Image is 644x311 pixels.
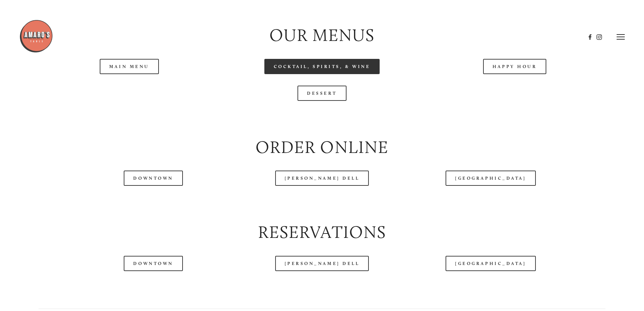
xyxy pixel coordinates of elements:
[275,256,369,271] a: [PERSON_NAME] Dell
[446,256,535,271] a: [GEOGRAPHIC_DATA]
[39,220,605,244] h2: Reservations
[297,86,347,101] a: Dessert
[446,171,535,186] a: [GEOGRAPHIC_DATA]
[124,171,183,186] a: Downtown
[19,19,53,53] img: Amaro's Table
[39,135,605,159] h2: Order Online
[275,171,369,186] a: [PERSON_NAME] Dell
[124,256,183,271] a: Downtown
